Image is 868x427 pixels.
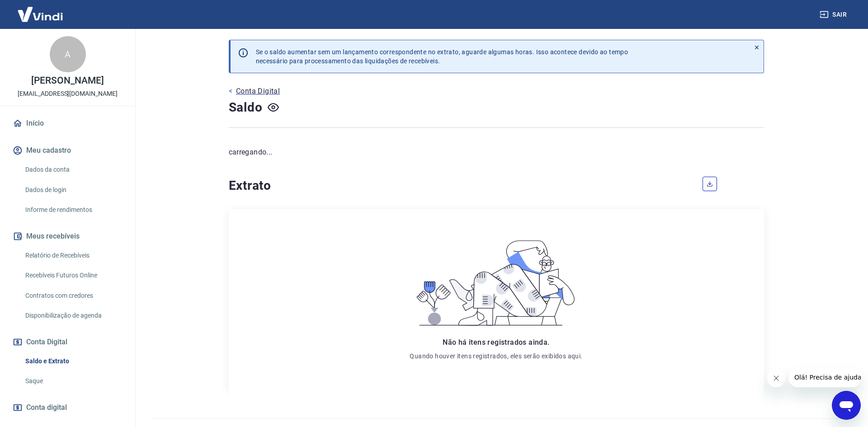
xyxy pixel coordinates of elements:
a: Disponibilização de agenda [22,306,124,325]
p: Conta Digital [236,86,280,97]
span: Conta digital [26,401,67,414]
p: carregando... [229,147,764,158]
a: Dados da conta [22,160,124,179]
a: Relatório de Recebíveis [22,246,124,265]
span: Olá! Precisa de ajuda? [5,6,76,14]
p: [PERSON_NAME] [31,76,104,85]
h4: Saldo [229,99,263,117]
p: [EMAIL_ADDRESS][DOMAIN_NAME] [18,89,118,99]
button: Conta Digital [11,332,124,352]
iframe: Fechar mensagem [767,369,785,387]
button: Meu cadastro [11,141,124,160]
a: Contratos com credores [22,286,124,305]
img: Vindi [11,0,70,28]
p: < [229,86,232,97]
a: Saque [22,372,124,390]
a: Recebíveis Futuros Online [22,266,124,285]
button: Meus recebíveis [11,226,124,246]
h4: Extrato [229,177,692,195]
a: Dados de login [22,181,124,199]
span: Não há itens registrados ainda. [443,338,549,347]
p: Quando houver itens registrados, eles serão exibidos aqui. [410,352,582,361]
iframe: Botão para abrir a janela de mensagens [832,391,861,420]
a: Saldo e Extrato [22,352,124,371]
p: Se o saldo aumentar sem um lançamento correspondente no extrato, aguarde algumas horas. Isso acon... [256,47,628,66]
a: Informe de rendimentos [22,201,124,219]
iframe: Mensagem da empresa [789,367,861,387]
a: Início [11,113,124,133]
button: Sair [818,6,850,23]
div: A [50,36,86,72]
